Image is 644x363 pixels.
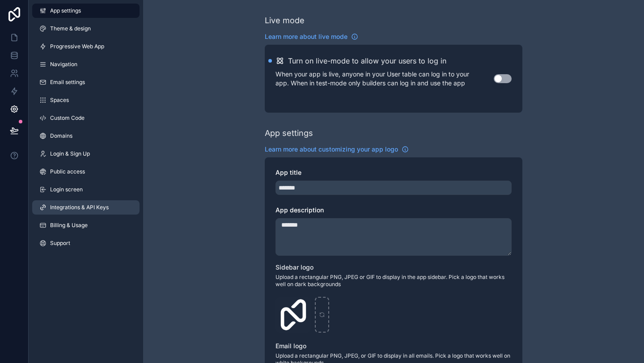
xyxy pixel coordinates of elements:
[275,263,314,271] span: Sidebar logo
[50,132,72,139] span: Domains
[32,93,140,107] a: Spaces
[275,342,306,350] span: Email logo
[275,70,494,88] p: When your app is live, anyone in your User table can log in to your app. When in test-mode only b...
[265,32,358,41] a: Learn more about live mode
[50,186,83,193] span: Login screen
[50,43,104,50] span: Progressive Web App
[32,39,140,54] a: Progressive Web App
[265,145,398,154] span: Learn more about customizing your app logo
[288,55,446,66] h2: Turn on live-mode to allow your users to log in
[32,57,140,72] a: Navigation
[50,7,81,14] span: App settings
[50,79,85,86] span: Email settings
[32,4,140,18] a: App settings
[265,145,409,154] a: Learn more about customizing your app logo
[32,147,140,161] a: Login & Sign Up
[32,236,140,250] a: Support
[50,150,90,157] span: Login & Sign Up
[32,75,140,89] a: Email settings
[50,97,69,104] span: Spaces
[50,25,91,32] span: Theme & design
[265,14,305,27] div: Live mode
[50,168,85,175] span: Public access
[265,127,313,139] div: App settings
[265,32,347,41] span: Learn more about live mode
[32,129,140,143] a: Domains
[275,206,324,214] span: App description
[50,222,88,229] span: Billing & Usage
[32,182,140,197] a: Login screen
[32,218,140,232] a: Billing & Usage
[32,21,140,36] a: Theme & design
[50,204,109,211] span: Integrations & API Keys
[32,200,140,215] a: Integrations & API Keys
[32,165,140,179] a: Public access
[50,61,77,68] span: Navigation
[32,111,140,125] a: Custom Code
[50,114,85,122] span: Custom Code
[275,274,512,288] span: Upload a rectangular PNG, JPEG or GIF to display in the app sidebar. Pick a logo that works well ...
[50,240,70,247] span: Support
[275,169,301,176] span: App title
